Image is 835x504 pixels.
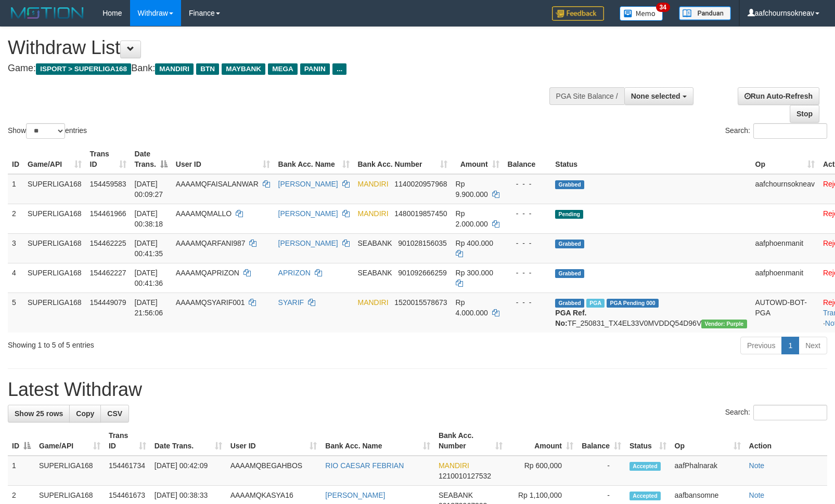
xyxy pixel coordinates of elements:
[749,461,765,470] a: Note
[749,491,765,499] a: Note
[172,144,274,174] th: User ID: activate to sort column ascending
[745,426,827,456] th: Action
[35,456,105,486] td: SUPERLIGA168
[398,239,446,247] span: Copy 901028156035 to clipboard
[439,472,491,480] span: Copy 1210010127532 to clipboard
[135,298,163,317] span: [DATE] 21:56:06
[679,6,731,20] img: panduan.png
[76,409,94,418] span: Copy
[8,405,70,422] a: Show 25 rows
[508,268,547,278] div: - - -
[394,180,447,188] span: Copy 1140020957968 to clipboard
[456,298,488,317] span: Rp 4.000.000
[751,293,819,333] td: AUTOWD-BOT-PGA
[321,426,434,456] th: Bank Acc. Name: activate to sort column ascending
[278,180,338,188] a: [PERSON_NAME]
[23,144,86,174] th: Game/API: activate to sort column ascending
[799,337,827,354] a: Next
[586,299,605,308] span: Marked by aafchoeunmanni
[278,209,338,218] a: [PERSON_NAME]
[671,456,745,486] td: aafPhalnarak
[507,426,577,456] th: Amount: activate to sort column ascending
[107,409,122,418] span: CSV
[504,144,551,174] th: Balance
[630,462,661,471] span: Accepted
[508,208,547,219] div: - - -
[8,37,546,58] h1: Withdraw List
[751,233,819,263] td: aafphoenmanit
[508,297,547,308] div: - - -
[671,426,745,456] th: Op: activate to sort column ascending
[751,174,819,204] td: aafchournsokneav
[555,210,583,219] span: Pending
[740,337,782,354] a: Previous
[398,269,446,277] span: Copy 901092666259 to clipboard
[725,123,827,139] label: Search:
[394,209,447,218] span: Copy 1480019857450 to clipboard
[135,269,163,287] span: [DATE] 00:41:36
[332,63,346,75] span: ...
[325,461,404,470] a: RIO CAESAR FEBRIAN
[753,405,827,420] input: Search:
[555,269,584,278] span: Grabbed
[23,233,86,263] td: SUPERLIGA168
[8,456,35,486] td: 1
[196,63,219,75] span: BTN
[555,240,584,248] span: Grabbed
[630,492,661,500] span: Accepted
[456,269,493,277] span: Rp 300.000
[577,426,625,456] th: Balance: activate to sort column ascending
[69,405,101,422] a: Copy
[278,269,311,277] a: APRIZON
[8,144,23,174] th: ID
[150,456,226,486] td: [DATE] 00:42:09
[790,105,819,123] a: Stop
[90,180,126,188] span: 154459583
[555,309,586,327] b: PGA Ref. No:
[8,293,23,333] td: 5
[176,209,232,218] span: AAAAMQMALLO
[176,269,239,277] span: AAAAMQAPRIZON
[135,180,163,198] span: [DATE] 00:09:27
[90,209,126,218] span: 154461966
[155,63,194,75] span: MANDIRI
[620,6,663,21] img: Button%20Memo.svg
[751,144,819,174] th: Op: activate to sort column ascending
[456,180,488,198] span: Rp 9.900.000
[8,263,23,293] td: 4
[176,239,246,247] span: AAAAMQARFANI987
[35,426,105,456] th: Game/API: activate to sort column ascending
[8,5,87,21] img: MOTION_logo.png
[176,180,259,188] span: AAAAMQFAISALANWAR
[268,63,298,75] span: MEGA
[222,63,265,75] span: MAYBANK
[751,263,819,293] td: aafphoenmanit
[439,491,473,499] span: SEABANK
[434,426,507,456] th: Bank Acc. Number: activate to sort column ascending
[8,204,23,233] td: 2
[358,239,392,247] span: SEABANK
[23,293,86,333] td: SUPERLIGA168
[624,87,693,105] button: None selected
[176,298,245,307] span: AAAAMQSYARIF001
[135,209,163,228] span: [DATE] 00:38:18
[23,263,86,293] td: SUPERLIGA168
[278,239,338,247] a: [PERSON_NAME]
[36,63,131,75] span: ISPORT > SUPERLIGA168
[15,409,63,418] span: Show 25 rows
[551,144,751,174] th: Status
[607,299,659,308] span: PGA Pending
[456,209,488,228] span: Rp 2.000.000
[552,6,604,21] img: Feedback.jpg
[551,293,751,333] td: TF_250831_TX4EL33V0MVDDQ54D96V
[452,144,504,174] th: Amount: activate to sort column ascending
[8,336,340,350] div: Showing 1 to 5 of 5 entries
[549,87,624,105] div: PGA Site Balance /
[555,299,584,308] span: Grabbed
[23,174,86,204] td: SUPERLIGA168
[135,239,163,258] span: [DATE] 00:41:35
[781,337,799,354] a: 1
[358,298,389,307] span: MANDIRI
[105,456,150,486] td: 154461734
[358,180,389,188] span: MANDIRI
